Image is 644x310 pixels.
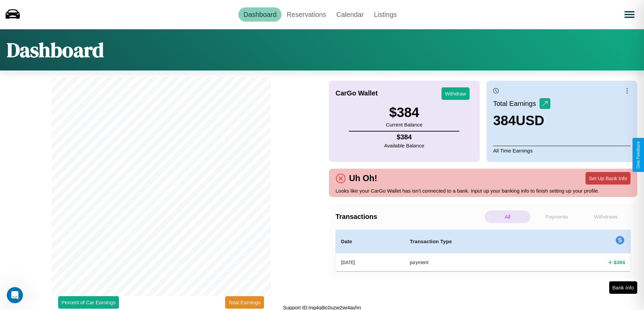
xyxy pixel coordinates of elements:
[282,7,331,22] a: Reservations
[609,281,637,294] button: Bank Info
[384,141,424,150] p: Available Balance
[369,7,402,22] a: Listings
[331,7,369,22] a: Calendar
[614,259,625,266] h4: $ 384
[442,87,470,100] button: Withdraw
[336,186,631,195] p: Looks like your CarGo Wallet has isn't connected to a bank. Input up your banking info to finish ...
[336,253,405,272] th: [DATE]
[534,210,579,223] p: Payments
[7,287,23,303] iframe: Intercom live chat
[336,213,483,221] h4: Transactions
[336,89,378,97] h4: CarGo Wallet
[493,146,630,155] p: All Time Earnings
[238,7,282,22] a: Dashboard
[7,36,104,64] h1: Dashboard
[620,5,639,24] button: Open menu
[410,237,545,246] h4: Transaction Type
[586,172,630,185] button: Set Up Bank Info
[346,173,381,183] h4: Uh Oh!
[384,133,424,141] h4: $ 384
[493,113,550,128] h3: 384 USD
[404,253,550,272] th: payment
[386,120,422,129] p: Current Balance
[341,237,399,246] h4: Date
[58,296,119,309] button: Percent of Car Earnings
[493,97,540,110] p: Total Earnings
[636,141,641,169] div: Give Feedback
[336,230,631,271] table: simple table
[386,105,422,120] h3: $ 384
[485,210,530,223] p: All
[583,210,629,223] p: Withdraws
[225,296,264,309] button: Total Earnings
